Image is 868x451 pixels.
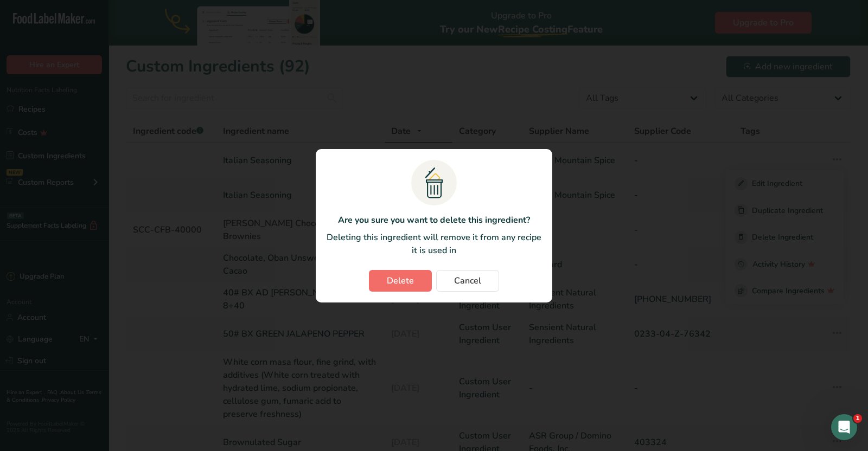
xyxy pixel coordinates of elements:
span: 1 [853,414,862,423]
span: Delete [387,274,414,287]
button: Delete [369,270,432,292]
span: Cancel [454,274,481,287]
p: Deleting this ingredient will remove it from any recipe it is used in [327,231,541,257]
iframe: Intercom live chat [831,414,857,440]
button: Cancel [436,270,499,292]
p: Are you sure you want to delete this ingredient? [327,214,541,227]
